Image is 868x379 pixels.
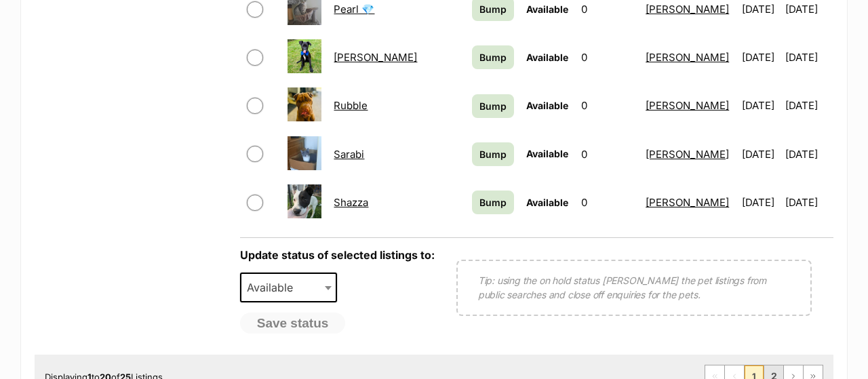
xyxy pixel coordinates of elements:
[472,142,514,166] a: Bump
[736,131,783,178] td: [DATE]
[334,148,364,161] a: Sarabi
[479,99,507,113] span: Bump
[646,51,729,64] a: [PERSON_NAME]
[785,34,832,81] td: [DATE]
[736,82,783,129] td: [DATE]
[646,196,729,209] a: [PERSON_NAME]
[526,197,568,208] span: Available
[526,148,568,159] span: Available
[479,50,507,64] span: Bump
[240,273,338,302] span: Available
[736,34,783,81] td: [DATE]
[576,179,639,226] td: 0
[526,3,568,15] span: Available
[334,51,417,64] a: [PERSON_NAME]
[472,191,514,214] a: Bump
[646,148,729,161] a: [PERSON_NAME]
[576,82,639,129] td: 0
[241,278,307,297] span: Available
[334,196,368,209] a: Shazza
[479,2,507,16] span: Bump
[472,94,514,118] a: Bump
[472,45,514,69] a: Bump
[736,179,783,226] td: [DATE]
[785,131,832,178] td: [DATE]
[646,99,729,112] a: [PERSON_NAME]
[334,3,374,16] a: Pearl 💎
[785,82,832,129] td: [DATE]
[479,147,507,161] span: Bump
[526,100,568,111] span: Available
[478,273,790,302] p: Tip: using the on hold status [PERSON_NAME] the pet listings from public searches and close off e...
[334,99,368,112] a: Rubble
[240,248,435,262] label: Update status of selected listings to:
[785,179,832,226] td: [DATE]
[526,52,568,63] span: Available
[576,131,639,178] td: 0
[576,34,639,81] td: 0
[646,3,729,16] a: [PERSON_NAME]
[240,313,346,334] button: Save status
[479,195,507,210] span: Bump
